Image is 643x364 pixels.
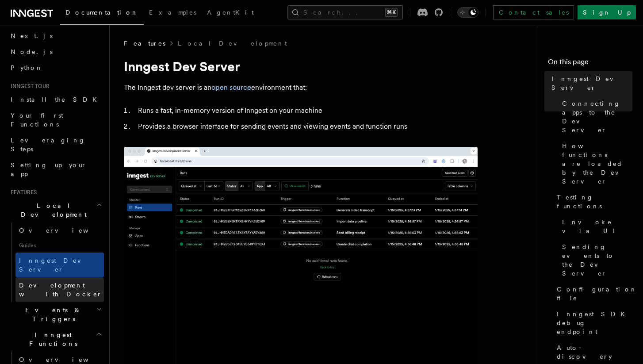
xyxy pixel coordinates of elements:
[7,201,96,219] span: Local Development
[144,3,202,24] a: Examples
[7,327,104,352] button: Inngest Functions
[562,99,632,134] span: Connecting apps to the Dev Server
[19,257,95,273] span: Inngest Dev Server
[553,189,632,214] a: Testing functions
[7,330,96,348] span: Inngest Functions
[19,282,102,298] span: Development with Docker
[135,104,478,117] li: Runs a fast, in-memory version of Inngest on your machine
[559,96,632,138] a: Connecting apps to the Dev Server
[559,239,632,281] a: Sending events to the Dev Server
[149,9,196,16] span: Examples
[557,310,632,336] span: Inngest SDK debug endpoint
[19,356,110,363] span: Overview
[7,222,104,302] div: Local Development
[60,3,144,25] a: Documentation
[11,96,102,103] span: Install the SDK
[557,193,632,211] span: Testing functions
[7,132,104,157] a: Leveraging Steps
[578,5,636,19] a: Sign Up
[7,306,96,323] span: Events & Triggers
[7,107,104,132] a: Your first Functions
[7,44,104,60] a: Node.js
[559,138,632,189] a: How functions are loaded by the Dev Server
[548,71,632,96] a: Inngest Dev Server
[562,218,632,235] span: Invoke via UI
[124,39,165,48] span: Features
[7,189,37,196] span: Features
[559,214,632,239] a: Invoke via UI
[11,32,53,39] span: Next.js
[11,161,87,177] span: Setting up your app
[207,9,254,16] span: AgentKit
[7,83,50,90] span: Inngest tour
[15,277,104,302] a: Development with Docker
[202,3,259,24] a: AgentKit
[385,8,398,17] kbd: ⌘K
[562,242,632,278] span: Sending events to the Dev Server
[124,81,478,94] p: The Inngest dev server is an environment that:
[7,302,104,327] button: Events & Triggers
[7,157,104,182] a: Setting up your app
[493,5,574,19] a: Contact sales
[562,142,632,186] span: How functions are loaded by the Dev Server
[7,60,104,76] a: Python
[65,9,138,16] span: Documentation
[457,7,478,18] button: Toggle dark mode
[11,64,43,71] span: Python
[15,253,104,277] a: Inngest Dev Server
[553,281,632,306] a: Configuration file
[548,57,632,71] h4: On this page
[11,48,53,55] span: Node.js
[7,28,104,44] a: Next.js
[124,58,478,74] h1: Inngest Dev Server
[178,39,287,48] a: Local Development
[11,112,63,128] span: Your first Functions
[7,198,104,222] button: Local Development
[15,238,104,253] span: Guides
[557,343,632,361] span: Auto-discovery
[553,306,632,340] a: Inngest SDK debug endpoint
[557,285,637,303] span: Configuration file
[11,137,85,153] span: Leveraging Steps
[15,222,104,238] a: Overview
[135,120,478,133] li: Provides a browser interface for sending events and viewing events and function runs
[211,83,251,92] a: open source
[287,5,403,19] button: Search...⌘K
[7,92,104,107] a: Install the SDK
[551,74,632,92] span: Inngest Dev Server
[19,227,110,234] span: Overview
